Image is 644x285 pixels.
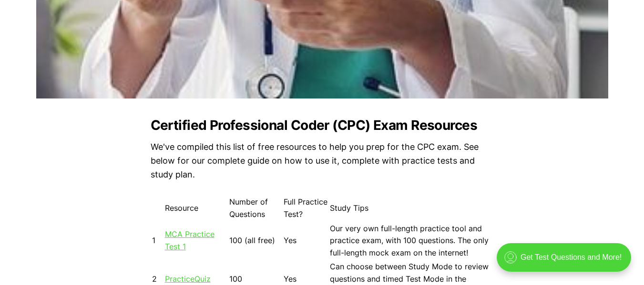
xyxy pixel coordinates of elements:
td: 1 [152,222,164,260]
a: MCA Practice Test 1 [165,229,215,251]
td: Our very own full-length practice tool and practice exam, with 100 questions. The only full-lengt... [329,222,492,260]
td: Resource [164,196,228,221]
iframe: portal-trigger [489,238,644,285]
p: We've compiled this list of free resources to help you prep for the CPC exam. See below for our c... [151,140,494,181]
td: Yes [283,222,328,260]
td: Study Tips [329,196,492,221]
td: Number of Questions [229,196,282,221]
td: 100 (all free) [229,222,282,260]
a: PracticeQuiz [165,274,211,284]
h2: Certified Professional Coder (CPC) Exam Resources [151,118,494,133]
td: Full Practice Test? [283,196,328,221]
